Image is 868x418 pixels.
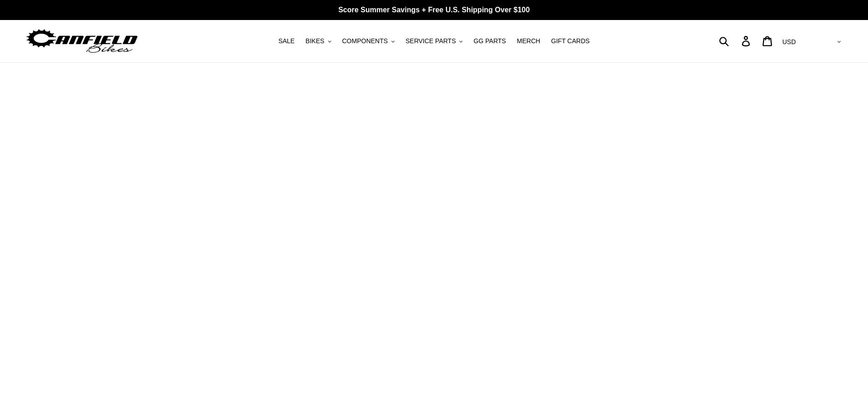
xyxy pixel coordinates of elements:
[274,35,299,47] a: SALE
[547,35,595,47] a: GIFT CARDS
[406,37,456,45] span: SERVICE PARTS
[512,35,544,47] a: MERCH
[551,37,590,45] span: GIFT CARDS
[306,37,324,45] span: BIKES
[278,37,295,45] span: SALE
[301,35,336,47] button: BIKES
[25,27,139,55] img: Canfield Bikes
[473,37,506,45] span: GG PARTS
[724,31,747,51] input: Search
[469,35,510,47] a: GG PARTS
[517,37,540,45] span: MERCH
[338,35,399,47] button: COMPONENTS
[401,35,467,47] button: SERVICE PARTS
[342,37,388,45] span: COMPONENTS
